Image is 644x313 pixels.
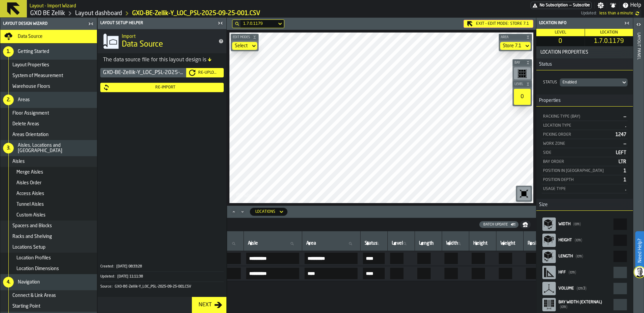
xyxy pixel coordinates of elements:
div: StatList-item-Position in Bay [542,166,628,175]
li: menu Aisles [0,156,97,167]
div: 3. [3,143,14,153]
button: button-Batch Update [479,221,519,228]
span: GXO-BE-Zellik-Y_LOC_PSL-2025-09-25-001.CSV [115,285,191,289]
span: Bay Width (External) [558,300,602,304]
input: label [305,239,358,248]
a: link-to-/wh/i/5fa160b1-7992-442a-9057-4226e3d2ae6d/designer [75,10,122,17]
span: 0 [538,38,583,45]
span: 1 [624,178,626,182]
li: menu Delete Areas [0,119,97,129]
a: logo-header [231,188,269,202]
div: StatList-item-Racking Type (Bay) [542,112,628,121]
span: cm [575,238,582,242]
a: link-to-/wh/i/5fa160b1-7992-442a-9057-4226e3d2ae6d/import/layout/c2289acf-db0f-40b7-8b31-d8edf789... [132,10,260,17]
span: : [112,285,112,289]
label: button-toggle-undefined [633,9,641,17]
div: button-toolbar-undefined [516,186,532,202]
span: System of Measurement [12,73,63,78]
input: input-value- input-value- [305,253,358,264]
button: button-Next [192,297,226,313]
button: Created:[DATE] 08:33:28 [100,262,224,271]
label: react-aria7229966923-:rvv: [542,264,628,280]
div: Position Depth [543,178,621,182]
span: label [392,241,403,246]
input: label [390,239,412,248]
span: Floor Assignment [12,111,49,116]
input: PalletLift-locationWeight PalletLift-locationWeight [499,253,512,264]
label: PalletLift-locationWidth [444,268,466,279]
input: label [363,239,385,248]
span: Locations Setup [12,245,46,250]
label: input-value- [305,253,358,264]
div: Created [100,264,116,269]
input: label [526,239,553,248]
label: button-toggle-Settings [595,2,607,9]
span: Subscribe [573,3,590,8]
button: Source:GXO-BE-Zellik-Y_LOC_PSL-2025-09-25-001.CSV [100,282,224,292]
div: KeyValueItem-Source [100,281,224,292]
span: Aisles, Locations and [GEOGRAPHIC_DATA] [18,143,94,153]
span: label [473,241,487,246]
div: StatList-item-Usage Type [542,184,628,193]
div: Location Info [538,21,622,25]
input: input-value- input-value- [305,268,358,279]
input: PalletLift-locationHeight PalletLift-locationHeight [472,253,485,264]
button: button-Re-Upload [186,68,224,77]
div: 0 [514,89,531,105]
span: cm [569,270,576,274]
svg: Reset zoom and position [519,188,529,199]
div: Layout Design Wizard [2,21,86,26]
span: Merge Aisles [16,170,43,175]
div: StatList-item-Position Depth [542,175,628,184]
span: label [365,241,378,246]
label: PalletLift-locationDepthPosition [526,268,553,279]
span: HFF [558,270,566,274]
li: menu Areas Orientation [0,129,97,140]
div: hide filter [235,22,239,26]
span: ) [581,238,582,242]
div: Status [542,80,558,85]
label: button-toggle-Close me [86,20,96,28]
span: [DATE] 11:11:38 [117,274,143,279]
label: button-toggle-Help [620,1,644,9]
div: Position in [GEOGRAPHIC_DATA] [543,169,621,173]
div: button-toolbar-undefined [513,87,532,106]
span: cm3 [577,287,587,291]
input: PalletLift-locationDepthPosition PalletLift-locationDepthPosition [526,268,539,279]
div: DropdownMenuValue-1.7.0.1179 [240,20,283,28]
span: ( [575,238,576,242]
span: Areas [18,97,30,103]
header: Layout Setup Helper [98,18,226,29]
div: DropdownMenuValue-none [232,42,257,50]
span: Location Properties [538,50,632,55]
input: label [499,239,521,248]
span: ) [582,254,583,258]
label: input-value- [363,268,385,279]
label: button-toggle-Notifications [607,2,619,9]
li: menu Locations Setup [0,242,97,253]
button: button- [520,221,531,229]
label: input-value- [363,253,385,264]
span: Length [558,254,573,258]
span: Getting Started [18,49,49,54]
label: PalletLift-locationHeight [472,268,493,279]
span: Store 7.1 [510,21,529,26]
li: menu Tunnel Aisles [0,199,97,210]
div: KeyValueItem-Created [100,262,224,271]
input: PalletLift-locationWeight PalletLift-locationWeight [499,268,512,279]
div: Re-Import [110,85,221,90]
div: Menu Subscription [531,2,592,9]
input: label [445,239,466,248]
div: StatList-item-Picking Order [542,130,628,139]
li: menu Location Dimensions [0,263,97,274]
input: react-aria7229966923-:rvr: react-aria7229966923-:rvr: [613,235,627,246]
header: Layout panel [633,18,644,313]
input: PalletLift-locationLength PalletLift-locationLength [417,268,431,279]
div: StatList-item-Work Zone [542,139,628,148]
a: link-to-/wh/i/5fa160b1-7992-442a-9057-4226e3d2ae6d [30,10,65,17]
span: No Subscription [540,3,568,8]
span: cm [573,222,581,226]
span: Width [558,222,571,226]
span: label [446,241,458,246]
div: Usage Type [543,187,623,191]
